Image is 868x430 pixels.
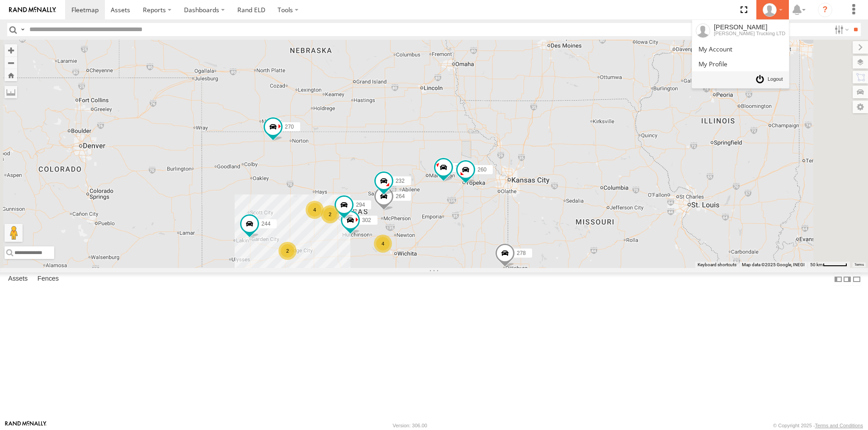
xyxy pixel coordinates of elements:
label: Dock Summary Table to the Right [843,273,852,286]
button: Zoom in [5,44,17,56]
a: Terms (opens in new tab) [854,263,864,266]
div: [PERSON_NAME] Trucking LTD [714,31,785,36]
button: Keyboard shortcuts [698,262,736,268]
i: ? [818,3,832,17]
span: 266 [455,164,464,171]
img: rand-logo.svg [9,7,56,13]
label: Search Query [19,23,26,36]
span: 294 [356,202,365,208]
span: 50 km [810,262,823,267]
span: 264 [396,193,405,199]
div: 4 [306,201,324,219]
span: 302 [362,217,371,223]
div: Version: 306.00 [393,423,427,428]
a: Terms and Conditions [815,423,863,428]
label: Measure [5,86,17,98]
span: 270 [285,124,294,130]
button: Zoom out [5,56,17,69]
span: 244 [261,221,270,227]
button: Map Scale: 50 km per 50 pixels [807,262,850,268]
div: 2 [321,205,339,223]
label: Fences [33,273,63,286]
label: Hide Summary Table [852,273,861,286]
span: 232 [396,178,405,184]
label: Assets [4,273,32,286]
label: Map Settings [853,101,868,113]
label: Search Filter Options [831,23,850,36]
div: © Copyright 2025 - [773,423,863,428]
div: 2 [278,242,297,260]
button: Drag Pegman onto the map to open Street View [5,224,23,242]
span: 260 [477,166,486,173]
a: Visit our Website [5,421,47,430]
span: 278 [517,250,526,256]
div: Mary Lewis [759,3,786,17]
span: Map data ©2025 Google, INEGI [742,262,805,267]
div: [PERSON_NAME] [714,23,785,31]
button: Zoom Home [5,69,17,81]
label: Dock Summary Table to the Left [834,273,843,286]
div: 4 [374,235,392,253]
